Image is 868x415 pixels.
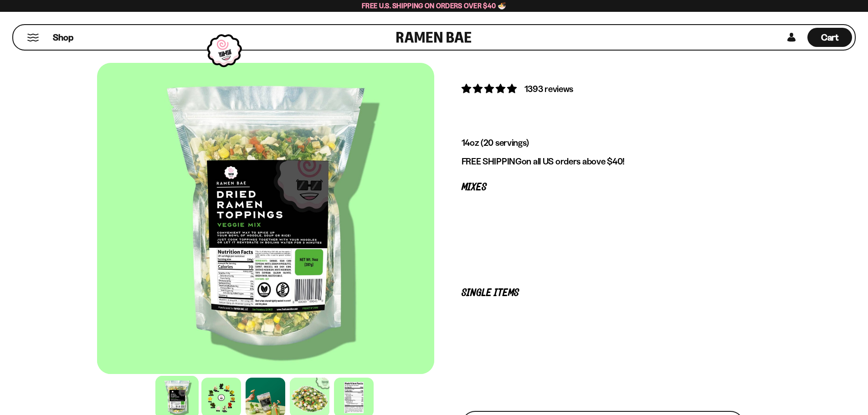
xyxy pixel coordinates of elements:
[462,83,519,94] span: 4.76 stars
[53,28,73,47] a: Shop
[27,34,39,41] button: Mobile Menu Trigger
[807,25,852,50] div: Cart
[524,83,574,94] span: 1393 reviews
[462,183,744,192] p: Mixes
[362,1,506,10] span: Free U.S. Shipping on Orders over $40 🍜
[462,289,744,297] p: Single Items
[821,32,839,43] span: Cart
[462,156,522,167] strong: FREE SHIPPING
[462,137,744,149] p: 14oz (20 servings)
[462,156,744,167] p: on all US orders above $40!
[53,31,73,44] span: Shop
